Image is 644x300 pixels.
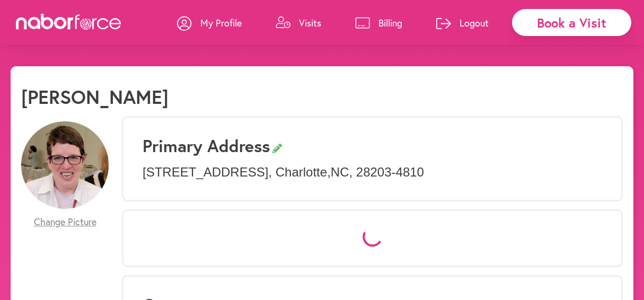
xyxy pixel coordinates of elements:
p: My Profile [200,16,242,29]
p: [STREET_ADDRESS] , Charlotte , NC , 28203-4810 [143,165,602,180]
p: Logout [460,16,489,29]
h3: Primary Address [143,136,602,156]
a: Billing [355,7,402,39]
img: hVchYZneStCmPoMbwtyT [21,121,109,209]
a: Visits [276,7,321,39]
h1: [PERSON_NAME] [21,85,169,108]
span: Change Picture [34,216,96,228]
a: My Profile [177,7,242,39]
p: Visits [299,16,321,29]
a: Logout [436,7,489,39]
div: Book a Visit [512,9,631,36]
p: Billing [378,16,402,29]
